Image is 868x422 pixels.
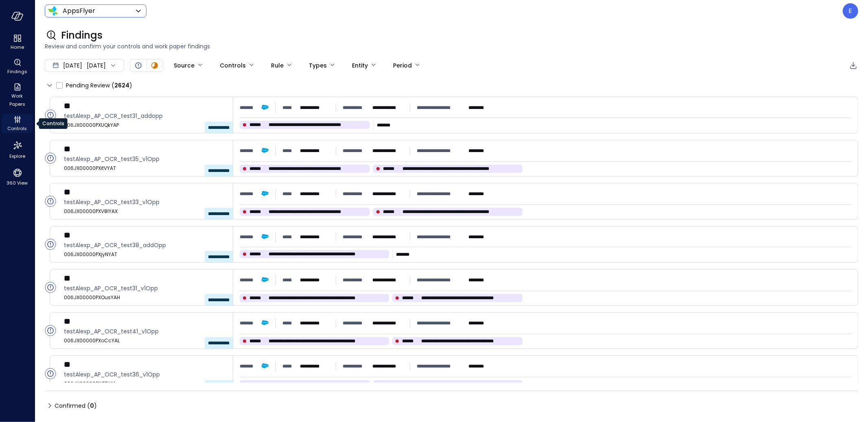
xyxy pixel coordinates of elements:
div: 360 View [2,166,33,188]
div: Entity [352,59,368,72]
span: 006JX00000PXUQkYAP [64,121,226,129]
div: Findings [2,57,33,76]
p: E [849,6,853,16]
span: testAlexp_AP_OCR_test35_v1Opp [64,154,226,163]
span: Findings [7,67,27,76]
span: 0 [90,402,94,410]
span: 006JX00000PXjyNYAT [64,250,226,259]
div: Open [45,152,56,164]
span: Controls [8,124,27,133]
div: Open [45,109,56,121]
div: Controls [220,59,246,72]
div: Explore [2,138,33,161]
span: 2624 [114,81,129,89]
span: 006JX00000PXoCcYAL [64,337,226,345]
div: Work Papers [2,81,33,109]
span: 006JX00000PXjETYA1 [64,380,226,388]
div: Source [174,59,195,72]
span: Explore [9,152,25,160]
div: In Progress [150,61,160,70]
div: Types [309,59,327,72]
span: Confirmed [55,399,97,412]
div: Open [45,196,56,207]
span: [DATE] [63,61,82,70]
span: 006JX00000PXitVYAT [64,164,226,172]
span: Work Papers [5,92,30,108]
span: 360 View [7,179,28,187]
span: testAlexp_AP_OCR_test38_addOpp [64,241,226,250]
div: Period [393,59,412,72]
span: 006JX00000PXV8IYAX [64,207,226,215]
span: testAlexp_AP_OCR_test33_v1Opp [64,198,226,207]
div: Rule [271,59,284,72]
div: Eleanor Yehudai [843,3,858,19]
span: testAlexp_AP_OCR_test41_v1Opp [64,327,226,336]
p: AppsFlyer [63,6,95,16]
div: ( ) [87,401,97,410]
div: Open [45,239,56,250]
div: Open [45,368,56,379]
div: Export to CSV [848,61,858,71]
span: Pending Review [66,79,132,92]
span: testAlexp_AP_OCR_test31_v1Opp [64,284,226,293]
span: 006JX00000PXOusYAH [64,294,226,302]
span: Review and confirm your controls and work paper findings [45,42,858,51]
img: Icon [48,6,58,16]
span: Findings [61,29,103,42]
div: Controls [2,114,33,133]
div: Open [133,61,143,70]
div: Controls [39,118,68,129]
div: Open [45,282,56,293]
div: Home [2,33,33,52]
div: Open [45,325,56,336]
span: Home [11,43,24,51]
span: testAlexp_AP_OCR_test36_v1Opp [64,370,226,379]
div: ( ) [112,81,132,90]
span: testAlexp_AP_OCR_test31_addopp [64,111,226,120]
